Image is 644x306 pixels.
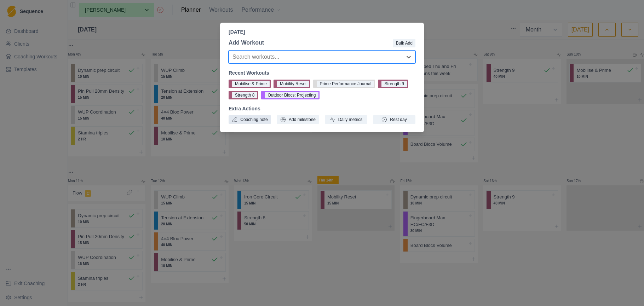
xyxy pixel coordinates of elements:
[261,91,320,99] button: Outdoor Blocs: Projecting
[229,91,258,99] button: Strength 8
[313,80,375,88] button: Prime Performance Journal
[229,69,415,77] p: Recent Workouts
[393,39,415,47] button: Bulk Add
[229,39,264,47] p: Add Workout
[277,115,319,124] button: Add milestone
[325,115,367,124] button: Daily metrics
[229,80,271,88] button: Mobilise & Prime
[229,115,271,124] button: Coaching note
[373,115,415,124] button: Rest day
[274,80,310,88] button: Mobility Reset
[229,28,415,36] p: [DATE]
[378,80,408,88] button: Strength 9
[229,105,415,112] p: Extra Actions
